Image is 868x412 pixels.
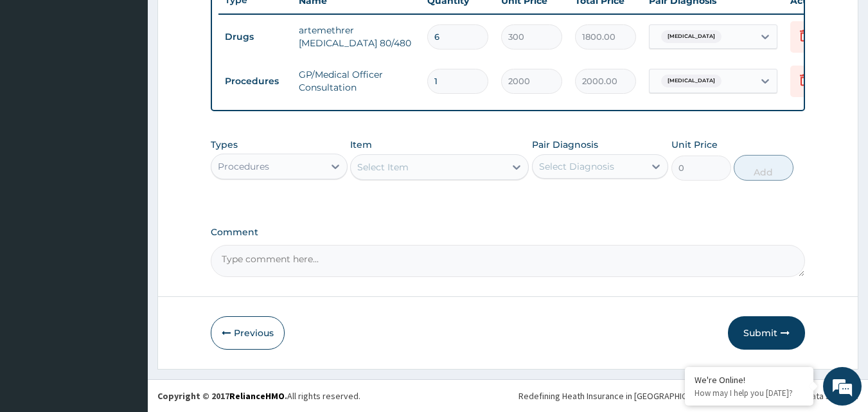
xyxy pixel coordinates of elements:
div: Minimize live chat window [211,6,242,37]
label: Types [211,139,238,150]
div: Procedures [218,160,269,173]
div: Redefining Heath Insurance in [GEOGRAPHIC_DATA] using Telemedicine and Data Science! [518,390,858,402]
img: d_794563401_company_1708531726252_794563401 [24,64,52,96]
div: Chat with us now [67,72,216,89]
td: Drugs [218,25,292,49]
div: We're Online! [695,374,804,386]
label: Pair Diagnosis [532,138,598,151]
a: RelianceHMO [229,390,285,402]
span: [MEDICAL_DATA] [661,30,722,43]
span: [MEDICAL_DATA] [661,75,722,87]
td: Procedures [218,69,292,93]
button: Submit [728,316,805,350]
strong: Copyright © 2017 . [157,390,287,402]
textarea: Type your message and hit 'Enter' [6,275,245,320]
label: Item [350,138,372,151]
label: Comment [211,227,806,238]
td: artemethrer [MEDICAL_DATA] 80/480 [292,17,421,56]
footer: All rights reserved. [148,379,868,412]
div: Select Item [357,161,409,174]
label: Unit Price [671,138,718,151]
button: Add [734,155,793,181]
p: How may I help you today? [695,388,804,399]
div: Select Diagnosis [539,160,614,173]
td: GP/Medical Officer Consultation [292,62,421,100]
span: We're online! [75,124,177,254]
button: Previous [211,316,285,350]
